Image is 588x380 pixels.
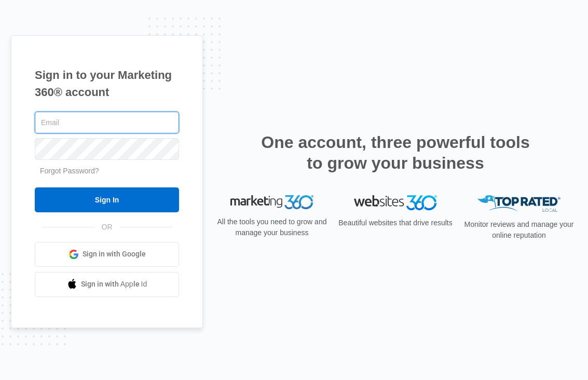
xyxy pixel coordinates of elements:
[230,195,313,210] img: Marketing 360
[258,132,533,173] h2: One account, three powerful tools to grow your business
[94,222,120,233] span: OR
[35,272,179,297] a: Sign in with Apple Id
[337,218,454,228] p: Beautiful websites that drive results
[461,219,577,241] p: Monitor reviews and manage your online reputation
[35,242,179,267] a: Sign in with Google
[40,167,99,175] a: Forgot Password?
[354,195,437,210] img: Websites 360
[81,279,147,290] span: Sign in with Apple Id
[35,187,179,212] input: Sign In
[35,66,179,101] h1: Sign in to your Marketing 360® account
[83,249,146,260] span: Sign in with Google
[214,216,330,238] p: All the tools you need to grow and manage your business
[35,112,179,133] input: Email
[477,195,560,212] img: Top Rated Local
